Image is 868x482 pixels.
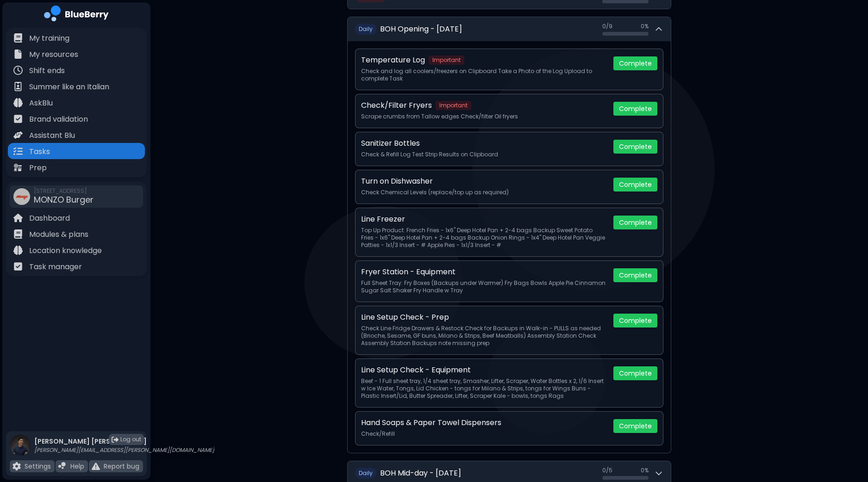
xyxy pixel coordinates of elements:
img: company logo [44,6,109,25]
img: file icon [13,213,23,222]
p: Check & Refill Log Test Strip Results on Clipboard [361,151,606,158]
img: company thumbnail [13,188,30,205]
img: logout [112,436,119,443]
span: [STREET_ADDRESS] [34,187,94,195]
img: file icon [13,163,23,172]
p: Dashboard [29,213,70,224]
p: My resources [29,49,78,60]
span: Important [436,101,471,110]
span: Log out [120,436,141,443]
span: 0 / 5 [602,467,612,474]
p: Assistant Blu [29,130,75,141]
p: Temperature Log [361,55,425,66]
img: file icon [13,82,23,91]
h2: BOH Mid-day - [DATE] [380,468,461,479]
p: Task manager [29,261,82,272]
span: aily [362,25,373,33]
p: Settings [25,462,51,470]
img: file icon [13,114,23,124]
h2: BOH Opening - [DATE] [380,24,462,35]
p: Check/Refill [361,430,606,438]
p: Check Chemical Levels (replace/top up as required) [361,189,606,196]
p: Full Sheet Tray: Fry Boxes (Backups under Warmer) Fry Bags Bowls Apple Pie Cinnamon Sugar Salt Sh... [361,279,606,294]
span: 0 % [641,467,649,474]
img: file icon [13,246,23,255]
img: file icon [13,33,23,43]
span: 0 % [641,23,649,30]
span: 0 / 9 [602,23,612,30]
p: Top Up Product: French Fries - 1x6" Deep Hotel Pan + 2-4 bags Backup Sweet Potato Fries - 1x6" De... [361,227,606,249]
p: Summer like an Italian [29,81,109,93]
button: Complete [613,268,657,282]
img: file icon [13,130,23,140]
button: Complete [613,178,657,192]
p: [PERSON_NAME] [PERSON_NAME] [34,437,214,445]
span: D [355,24,376,35]
button: Complete [613,314,657,328]
span: aily [362,469,373,477]
p: Prep [29,162,47,173]
button: Complete [613,56,657,70]
img: file icon [13,49,23,59]
img: file icon [12,462,21,470]
img: file icon [13,98,23,107]
p: Shift ends [29,65,65,76]
p: Report bug [104,462,139,470]
img: file icon [13,229,23,239]
button: Complete [613,102,657,116]
button: Complete [613,216,657,229]
p: Tasks [29,146,50,157]
p: Help [70,462,84,470]
span: D [355,468,376,479]
p: Sanitizer Bottles [361,138,420,149]
img: profile photo [10,435,31,465]
p: Check Line Fridge Drawers & Restock Check for Backups in Walk-in - PULLS as needed (Brioche, Sesa... [361,325,606,347]
p: Brand validation [29,114,88,125]
p: Line Setup Check - Equipment [361,365,471,376]
span: Important [429,56,464,65]
img: file icon [13,147,23,156]
p: AskBlu [29,98,53,109]
img: file icon [13,66,23,75]
p: Check and log all coolers/freezers on Clipboard Take a Photo of the Log Upload to complete Task [361,68,606,82]
button: DailyBOH Opening - [DATE]0/90% [348,17,671,41]
p: Turn on Dishwasher [361,176,433,187]
p: Fryer Station - Equipment [361,266,456,278]
p: Line Setup Check - Prep [361,312,449,323]
p: Scrape crumbs from Tallow edges Check/filter Oil fryers [361,113,606,120]
p: Line Freezer [361,214,405,225]
p: Beef - 1 Full sheet tray, 1/4 sheet tray, Smasher, Lifter, Scraper, Water Bottles x 2, 1/6 Insert... [361,377,606,400]
img: file icon [13,262,23,271]
button: Complete [613,366,657,380]
p: [PERSON_NAME][EMAIL_ADDRESS][PERSON_NAME][DOMAIN_NAME] [34,446,214,454]
img: file icon [58,462,67,470]
p: Modules & plans [29,229,88,240]
button: Complete [613,419,657,433]
img: file icon [92,462,100,470]
p: Location knowledge [29,245,102,256]
p: Check/Filter Fryers [361,100,432,111]
p: Hand Soaps & Paper Towel Dispensers [361,417,501,428]
p: My training [29,33,69,44]
button: Complete [613,140,657,154]
span: MONZO Burger [34,194,94,205]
